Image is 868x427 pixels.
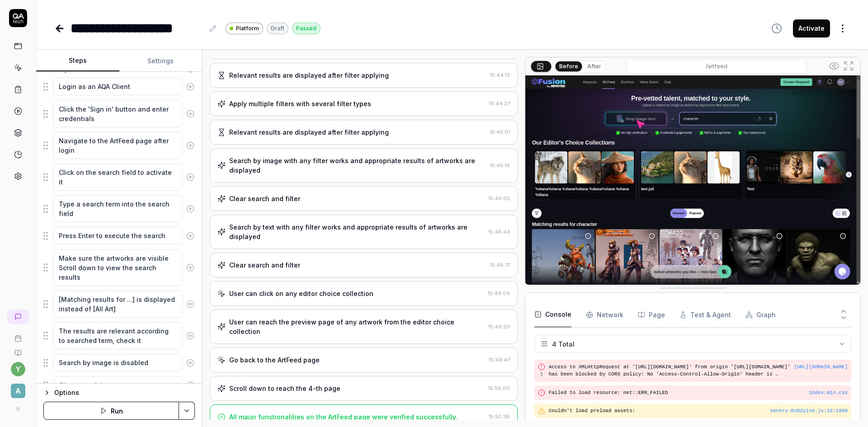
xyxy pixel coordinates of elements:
[183,354,198,372] button: Remove step
[43,290,195,318] div: Suggestions
[229,222,485,241] div: Search by text with any filter works and appropriate results of artworks are displayed
[229,289,373,298] div: User can click on any editor choice collection
[534,302,571,328] button: Console
[36,50,119,72] button: Steps
[43,376,195,395] div: Suggestions
[793,19,830,38] button: Activate
[229,127,389,137] div: Relevant results are displayed after filter applying
[229,194,300,203] div: Clear search and filter
[54,387,195,398] div: Options
[183,78,198,96] button: Remove step
[183,227,198,245] button: Remove step
[555,61,582,71] button: Before
[229,70,389,80] div: Relevant results are displayed after filter applying
[11,384,25,398] span: A
[745,302,776,328] button: Graph
[183,327,198,345] button: Remove step
[43,195,195,223] div: Suggestions
[489,100,510,107] time: 15:44:27
[119,50,203,72] button: Settings
[4,376,32,400] button: A
[586,302,623,328] button: Network
[841,59,856,73] button: Open in full screen
[827,59,841,73] button: Show all interative elements
[183,295,198,313] button: Remove step
[183,258,198,277] button: Remove step
[43,131,195,160] div: Suggestions
[43,249,195,286] div: Suggestions
[43,353,195,372] div: Suggestions
[43,100,195,128] div: Suggestions
[766,19,788,38] button: View version history
[183,105,198,123] button: Remove step
[226,22,263,34] a: Platform
[183,376,198,394] button: Remove step
[43,322,195,350] div: Suggestions
[489,357,510,363] time: 15:49:47
[43,402,179,420] button: Run
[794,363,848,371] button: [URL][DOMAIN_NAME]
[236,24,259,33] span: Platform
[549,407,848,415] pre: Couldn't load preload assets:
[809,389,848,397] button: index.min.css
[549,363,794,378] pre: Access to XMLHttpRequest at '[URL][DOMAIN_NAME]' from origin '[URL][DOMAIN_NAME]' has been blocke...
[292,23,321,34] div: Passed
[229,156,486,175] div: Search by image with any filter works and appropriate results of artworks are displayed
[770,407,848,415] button: sentry-DsDZyive.js:16:1998
[490,129,510,135] time: 15:45:01
[490,162,510,169] time: 15:45:16
[4,342,32,357] a: Documentation
[679,302,731,328] button: Test & Agent
[488,324,510,330] time: 15:49:20
[549,389,848,397] pre: Failed to load resource: net::ERR_FAILED
[489,413,510,420] time: 15:50:38
[183,168,198,186] button: Remove step
[11,362,25,376] button: y
[229,99,371,108] div: Apply multiple filters with several filter types
[183,136,198,155] button: Remove step
[7,310,29,324] a: New conversation
[43,387,195,398] button: Options
[229,384,340,393] div: Scroll down to reach the 4-th page
[229,355,320,365] div: Go back to the ArtFeed page
[490,72,510,78] time: 15:44:13
[267,23,288,34] div: Draft
[638,302,665,328] button: Page
[490,262,510,268] time: 15:48:31
[584,61,605,71] button: After
[488,229,510,235] time: 15:46:43
[43,77,195,96] div: Suggestions
[4,328,32,342] a: Book a call with us
[770,407,848,415] div: sentry-DsDZyive.js : 16 : 1998
[488,195,510,202] time: 15:46:05
[488,290,510,296] time: 15:49:09
[488,385,510,391] time: 15:50:00
[43,226,195,245] div: Suggestions
[525,75,860,285] img: Screenshot
[229,317,485,336] div: User can reach the preview page of any artwork from the editor choice collection
[229,260,300,270] div: Clear search and filter
[43,163,195,191] div: Suggestions
[229,412,458,422] div: All major functionalities on the ArtFeed page were verified successfully.
[183,200,198,218] button: Remove step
